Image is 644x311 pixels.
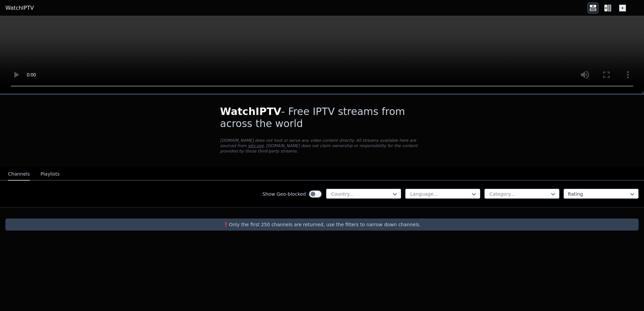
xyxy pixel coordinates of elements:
button: Playlists [41,168,60,181]
p: ❗️Only the first 250 channels are returned, use the filters to narrow down channels. [8,221,636,228]
h1: - Free IPTV streams from across the world [220,106,424,130]
a: iptv-org [248,143,264,148]
span: WatchIPTV [220,106,281,117]
label: Show Geo-blocked [262,191,306,197]
button: Channels [8,168,30,181]
a: WatchIPTV [5,4,34,12]
p: [DOMAIN_NAME] does not host or serve any video content directly. All streams available here are s... [220,138,424,154]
